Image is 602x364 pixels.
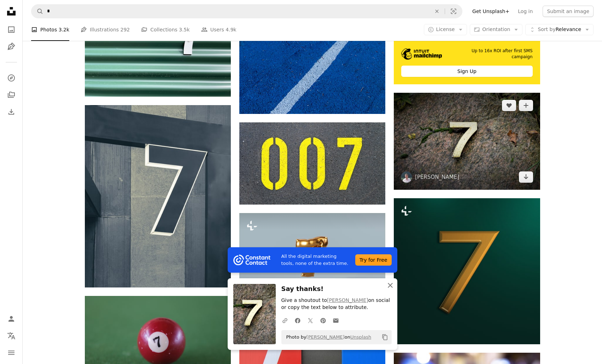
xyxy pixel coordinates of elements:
a: Illustrations [4,40,18,54]
div: Sign Up [401,66,532,77]
span: All the digital marketing tools, none of the extra time. [281,253,350,267]
a: a pool ball with the number seven on it [85,341,231,347]
button: Clear [429,5,445,18]
span: 292 [121,26,130,34]
a: Log in / Sign up [4,312,18,326]
a: Share on Pinterest [317,313,329,327]
a: [PERSON_NAME] [327,297,368,303]
img: file-1754318165549-24bf788d5b37 [233,255,270,265]
a: text, logo [85,193,231,199]
a: All the digital marketing tools, none of the extra time.Try for Free [228,247,397,273]
a: Unsplash [350,334,371,340]
span: Photo by on [283,332,372,343]
a: Share on Twitter [304,313,317,327]
a: Home — Unsplash [4,4,18,20]
a: Users 4.9k [201,18,236,41]
span: Relevance [538,26,581,33]
span: License [436,26,455,32]
span: Sort by [538,26,555,32]
a: Illustrations 292 [81,18,130,41]
button: Copy to clipboard [379,331,391,343]
a: Share on Facebook [291,313,304,327]
form: Find visuals sitewide [31,4,462,18]
a: Share over email [329,313,342,327]
a: black and yellow i love you print textile [239,160,385,166]
img: black and yellow i love you print textile [239,122,385,204]
img: text, logo [85,105,231,287]
a: number 7 [394,138,540,144]
img: file-1690386555781-336d1949dad1image [401,48,442,60]
a: Collections [4,88,18,102]
a: Collections 3.5k [141,18,189,41]
span: 3.5k [179,26,189,34]
button: Add to Collection [519,100,533,111]
a: Download [519,171,533,183]
button: Language [4,329,18,343]
a: [PERSON_NAME] [306,334,345,340]
a: a number seven on a green metal surface [85,38,231,45]
button: Like [502,100,516,111]
p: Give a shoutout to on social or copy the text below to attribute. [281,297,392,311]
h3: Say thanks! [281,284,392,294]
a: [PERSON_NAME] [415,174,459,181]
img: Go to Waldemar's profile [401,171,412,183]
a: Explore [4,71,18,85]
img: a golden number seven on a green background [394,198,540,344]
a: Download History [4,105,18,119]
span: 4.9k [226,26,236,34]
a: a golden number seven on a green background [394,268,540,274]
button: Search Unsplash [31,5,43,18]
button: Sort byRelevance [525,24,594,35]
button: Orientation [470,24,522,35]
button: Submit an image [543,6,594,17]
img: number 7 [394,93,540,190]
a: Get Unsplash+ [468,6,514,17]
button: Visual search [445,5,462,18]
button: License [424,24,467,35]
div: Try for Free [355,254,391,266]
button: Menu [4,346,18,360]
a: Photos [4,23,18,37]
a: Log in [514,6,537,17]
span: Orientation [482,26,510,32]
span: Up to 16x ROI after first SMS campaign [452,48,532,60]
img: a gold and brown object [239,213,385,296]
